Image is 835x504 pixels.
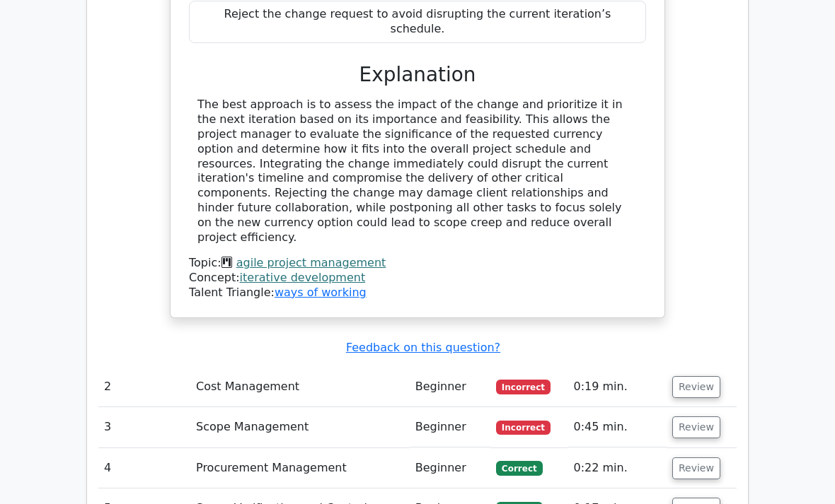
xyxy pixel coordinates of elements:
[197,63,638,86] h3: Explanation
[190,367,410,407] td: Cost Management
[98,367,190,407] td: 2
[496,421,551,435] span: Incorrect
[568,448,667,488] td: 0:22 min.
[568,407,667,447] td: 0:45 min.
[568,367,667,407] td: 0:19 min.
[240,271,366,284] a: iterative development
[672,416,720,438] button: Review
[410,407,490,447] td: Beginner
[672,457,720,479] button: Review
[98,448,190,488] td: 4
[197,98,638,245] div: The best approach is to assess the impact of the change and prioritize it in the next iteration b...
[496,461,542,475] span: Correct
[189,256,646,300] div: Talent Triangle:
[672,376,720,398] button: Review
[189,271,646,286] div: Concept:
[190,407,410,447] td: Scope Management
[98,407,190,447] td: 3
[190,448,410,488] td: Procurement Management
[189,1,646,43] div: Reject the change request to avoid disrupting the current iteration’s schedule.
[275,286,367,299] a: ways of working
[410,448,490,488] td: Beginner
[346,341,500,354] a: Feedback on this question?
[189,256,646,271] div: Topic:
[236,256,386,269] a: agile project management
[410,367,490,407] td: Beginner
[496,380,551,394] span: Incorrect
